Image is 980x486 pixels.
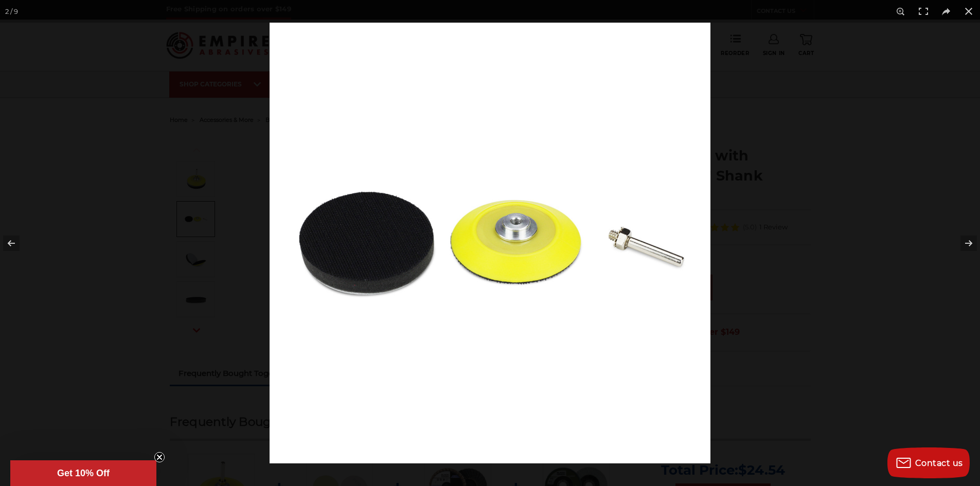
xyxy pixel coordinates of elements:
div: Get 10% OffClose teaser [10,460,156,486]
button: Next (arrow right) [944,218,980,269]
button: Contact us [887,447,970,478]
span: Contact us [915,458,963,468]
img: modular-3-inch-sanding-pad-hook-loop-system__34987.1698951349.jpg [270,23,710,463]
span: Get 10% Off [57,468,110,478]
button: Close teaser [154,452,165,462]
